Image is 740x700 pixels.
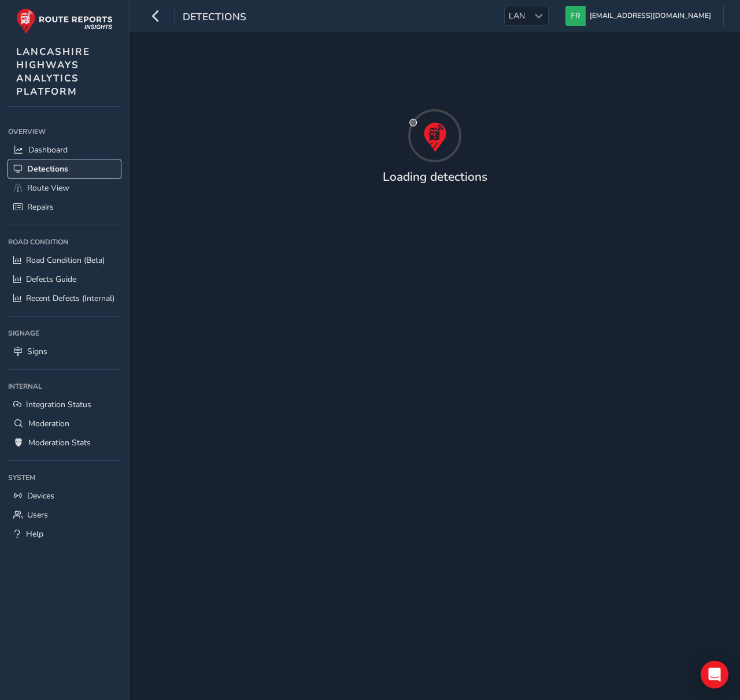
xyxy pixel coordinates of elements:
a: Users [8,505,121,524]
span: Repairs [27,202,54,213]
a: Signs [8,342,121,361]
span: Detections [27,163,68,174]
div: Signage [8,325,121,342]
a: Help [8,524,121,543]
div: Overview [8,123,121,140]
a: Recent Defects (Internal) [8,289,121,308]
a: Repairs [8,198,121,217]
div: Internal [8,378,121,395]
a: Moderation Stats [8,433,121,452]
div: System [8,469,121,486]
span: Signs [27,346,47,357]
span: Devices [27,490,54,501]
div: Road Condition [8,233,121,251]
span: Dashboard [28,144,68,155]
div: Open Intercom Messenger [701,661,728,688]
span: Moderation Stats [28,437,91,448]
span: [EMAIL_ADDRESS][DOMAIN_NAME] [590,6,711,26]
span: Users [27,509,48,520]
span: Route View [27,183,69,193]
a: Road Condition (Beta) [8,251,121,270]
span: Integration Status [26,399,91,410]
a: Devices [8,486,121,505]
button: [EMAIL_ADDRESS][DOMAIN_NAME] [565,6,715,26]
a: Defects Guide [8,270,121,289]
a: Dashboard [8,140,121,159]
h4: Loading detections [383,170,487,184]
span: LANCASHIRE HIGHWAYS ANALYTICS PLATFORM [16,45,90,98]
a: Route View [8,178,121,198]
span: Detections [183,10,246,26]
span: Help [26,528,43,539]
a: Detections [8,159,121,178]
img: rr logo [16,8,113,34]
span: Recent Defects (Internal) [26,293,114,304]
a: Moderation [8,414,121,433]
a: Integration Status [8,395,121,414]
span: Moderation [28,418,69,429]
img: diamond-layout [565,6,586,26]
span: Defects Guide [26,274,76,285]
span: LAN [505,6,529,25]
span: Road Condition (Beta) [26,255,105,266]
